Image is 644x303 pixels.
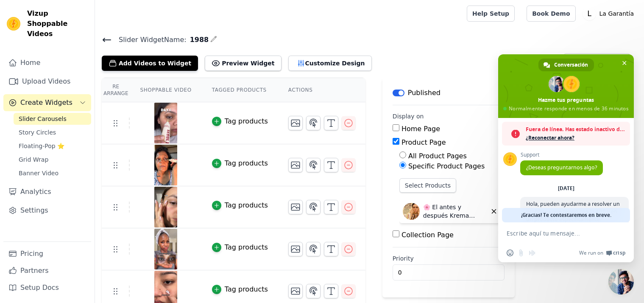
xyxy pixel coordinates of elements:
[20,98,72,108] span: Create Widgets
[596,6,637,21] p: La Garantía
[212,200,268,210] button: Tag products
[225,242,268,252] div: Tag products
[27,8,88,39] span: Vizup Shoppable Videos
[102,56,198,71] button: Add Videos to Widget
[399,178,456,193] button: Select Products
[467,6,515,22] a: Help Setup
[401,125,440,133] label: Home Page
[154,145,178,185] img: vizup-images-4ca9.png
[3,279,91,296] a: Setup Docs
[520,152,603,158] span: Support
[393,112,424,121] legend: Display on
[210,34,217,45] div: Edit Name
[212,116,268,126] button: Tag products
[583,6,637,21] button: L La Garantía
[3,202,91,219] a: Settings
[14,140,91,152] a: Floating-Pop ⭐
[112,35,187,45] span: Slider Widget Name:
[154,187,178,227] img: vizup-images-b19f.png
[154,229,178,269] img: vizup-images-68b0.png
[278,78,365,102] th: Actions
[408,152,467,160] label: All Product Pages
[14,126,91,138] a: Story Circles
[288,284,303,298] button: Change Thumbnail
[526,134,626,142] span: ¿Reconectar ahora?
[579,250,625,256] a: We run onCrisp
[487,204,501,219] button: Delete widget
[393,254,505,263] label: Priority
[19,142,64,150] span: Floating-Pop ⭐
[507,230,607,237] textarea: Escribe aquí tu mensaje...
[19,155,48,164] span: Grid Wrap
[579,250,603,256] span: We run on
[3,245,91,262] a: Pricing
[408,88,440,98] p: Published
[202,78,278,102] th: Tagged Products
[288,116,303,130] button: Change Thumbnail
[620,59,629,67] span: Cerrar el chat
[587,9,591,18] text: L
[521,208,611,222] span: ¡Gracias! Te contestaremos en breve.
[613,250,625,256] span: Crisp
[288,158,303,172] button: Change Thumbnail
[401,231,454,239] label: Collection Page
[212,158,268,168] button: Tag products
[408,162,485,170] label: Specific Product Pages
[187,35,209,45] span: 1988
[19,169,59,177] span: Banner Video
[288,56,372,71] button: Customize Design
[538,59,594,71] div: Conversación
[205,56,281,71] button: Preview Widget
[225,158,268,168] div: Tag products
[526,200,620,223] span: Hola, pueden ayudarme a resolver un problmea que tengo con la APP y en un producto especificamente?
[3,183,91,200] a: Analytics
[403,203,420,220] img: 🌸 El antes y después Krema Koreana🔥𝐒𝐞𝐨𝐮𝐥 1988
[526,164,597,171] span: ¿Deseas preguntarnos algo?
[526,125,626,134] span: Fuera de línea. Has estado inactivo durante algún tiempo.
[14,113,91,125] a: Slider Carousels
[608,269,634,295] div: Cerrar el chat
[225,116,268,126] div: Tag products
[225,284,268,295] div: Tag products
[3,73,91,90] a: Upload Videos
[19,128,56,137] span: Story Circles
[288,242,303,256] button: Change Thumbnail
[423,203,487,220] p: 🌸 El antes y después Krema Koreana🔥𝐒𝐞𝐨𝐮𝐥 1988
[558,186,574,191] div: [DATE]
[102,78,130,102] th: Re Arrange
[3,262,91,279] a: Partners
[507,250,513,256] span: Insertar un emoji
[154,103,178,143] img: vizup-images-7d69.png
[3,54,91,71] a: Home
[401,138,446,146] label: Product Page
[14,154,91,166] a: Grid Wrap
[225,200,268,210] div: Tag products
[212,284,268,295] button: Tag products
[563,53,630,70] button: How to setup?
[130,78,201,102] th: Shoppable Video
[19,115,67,123] span: Slider Carousels
[527,6,575,22] a: Book Demo
[7,17,20,31] img: Vizup
[14,167,91,179] a: Banner Video
[554,59,588,71] span: Conversación
[288,200,303,214] button: Change Thumbnail
[212,242,268,252] button: Tag products
[3,94,91,111] button: Create Widgets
